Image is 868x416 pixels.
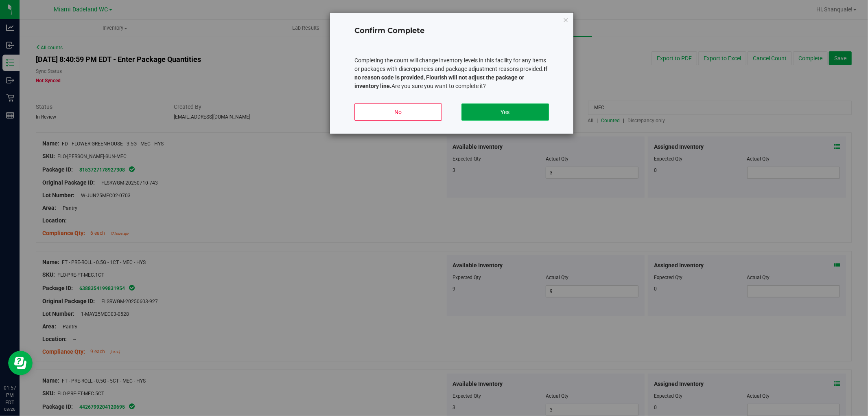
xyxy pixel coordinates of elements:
b: If no reason code is provided, Flourish will not adjust the package or inventory line. [354,66,547,89]
button: No [354,103,442,121]
iframe: Resource center [8,351,33,375]
button: Yes [461,103,549,121]
span: Completing the count will change inventory levels in this facility for any items or packages with... [354,57,547,89]
h4: Confirm Complete [354,26,549,36]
